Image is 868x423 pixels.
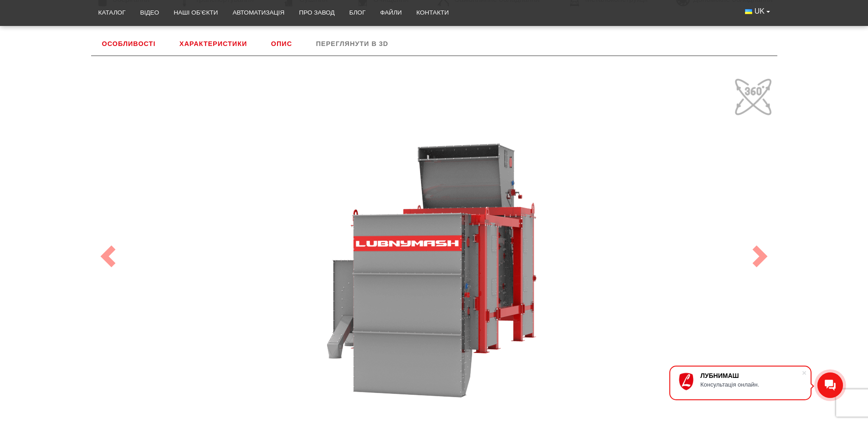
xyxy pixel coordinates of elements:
a: Переглянути в 3D [305,32,400,56]
a: Контакти [409,3,456,23]
img: Українська [745,9,752,14]
div: ЛУБНИМАШ [700,372,801,379]
a: Автоматизація [225,3,292,23]
a: Особливості [91,32,167,56]
a: Наші об’єкти [166,3,225,23]
a: Відео [133,3,167,23]
div: Консультація онлайн. [700,381,801,388]
button: UK [738,3,777,20]
a: Про завод [292,3,342,23]
a: Файли [373,3,409,23]
span: UK [755,6,765,16]
a: Характеристики [169,32,258,56]
a: Блог [342,3,373,23]
a: Опис [260,32,303,56]
a: Каталог [91,3,133,23]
